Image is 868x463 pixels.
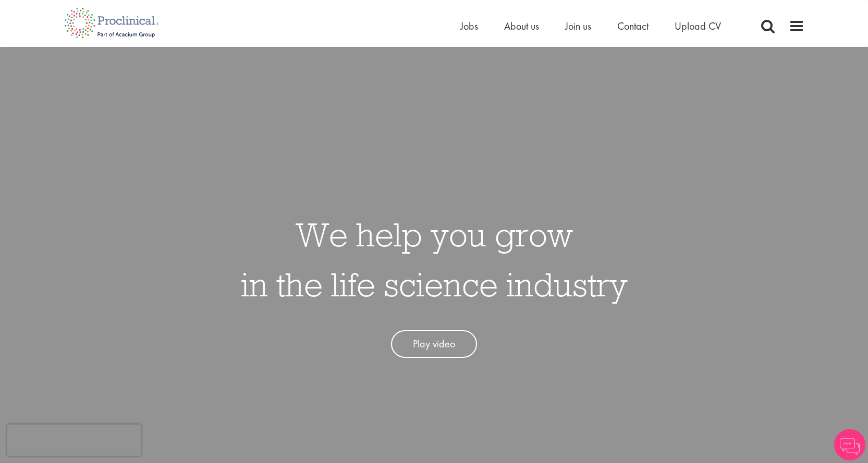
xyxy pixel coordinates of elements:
[391,330,477,358] a: Play video
[460,19,478,33] a: Jobs
[675,19,721,33] a: Upload CV
[617,19,649,33] a: Contact
[241,209,628,309] h1: We help you grow in the life science industry
[565,19,591,33] a: Join us
[504,19,539,33] a: About us
[834,429,865,460] img: Chatbot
